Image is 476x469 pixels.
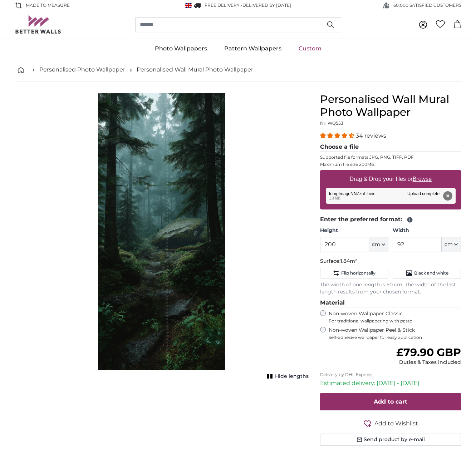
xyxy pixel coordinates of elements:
span: 60,000 SATISFIED CUSTOMERS [393,2,461,9]
span: - [241,3,291,8]
img: Betterwalls [15,15,62,34]
p: Supported file formats JPG, PNG, TIFF, PDF [320,154,461,160]
a: Personalised Photo Wallpaper [39,65,125,74]
p: The width of one length is 50 cm. The width of the last length results from your chosen format. [320,281,461,296]
p: Surface: [320,258,461,265]
legend: Material [320,298,461,307]
u: Browse [413,176,432,182]
span: Black and white [414,270,448,276]
button: Flip horizontally [320,268,388,278]
label: Non-woven Wallpaper Classic [329,310,461,324]
label: Drag & Drop your files or [347,172,434,186]
label: Height [320,227,388,234]
button: cm [369,237,388,252]
button: Add to cart [320,393,461,410]
img: United Kingdom [185,3,192,8]
span: Add to Wishlist [374,419,418,428]
span: Made to Measure [26,2,70,9]
span: £79.90 GBP [396,346,461,359]
p: Estimated delivery: [DATE] - [DATE] [320,379,461,387]
button: Add to Wishlist [320,419,461,428]
nav: breadcrumbs [15,58,461,82]
span: 34 reviews [356,132,386,139]
button: Black and white [393,268,461,278]
label: Non-woven Wallpaper Peel & Stick [329,327,461,340]
button: Send product by e-mail [320,434,461,446]
span: Flip horizontally [341,270,376,276]
span: 4.32 stars [320,132,356,139]
a: Photo Wallpapers [146,39,216,58]
span: For traditional wallpapering with paste [329,318,461,324]
p: Maximum file size 200MB. [320,162,461,167]
span: Self-adhesive wallpaper for easy application [329,335,461,340]
span: Nr. WQ553 [320,120,343,126]
span: cm [445,241,453,248]
label: Width [393,227,461,234]
h1: Personalised Wall Mural Photo Wallpaper [320,93,461,119]
span: 1.84m² [340,258,357,264]
button: cm [442,237,461,252]
a: Custom [290,39,330,58]
a: Personalised Wall Mural Photo Wallpaper [137,65,253,74]
span: cm [372,241,380,248]
span: Delivered by [DATE] [242,3,291,8]
span: FREE delivery! [205,3,241,8]
span: Hide lengths [275,373,309,380]
span: Add to cart [374,398,407,405]
legend: Enter the preferred format: [320,215,461,224]
a: Pattern Wallpapers [216,39,290,58]
p: Delivery by DHL Express [320,372,461,377]
div: Duties & Taxes included [396,359,461,366]
legend: Choose a file [320,143,461,152]
div: 1 of 1 [15,93,309,379]
button: Hide lengths [265,371,309,381]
